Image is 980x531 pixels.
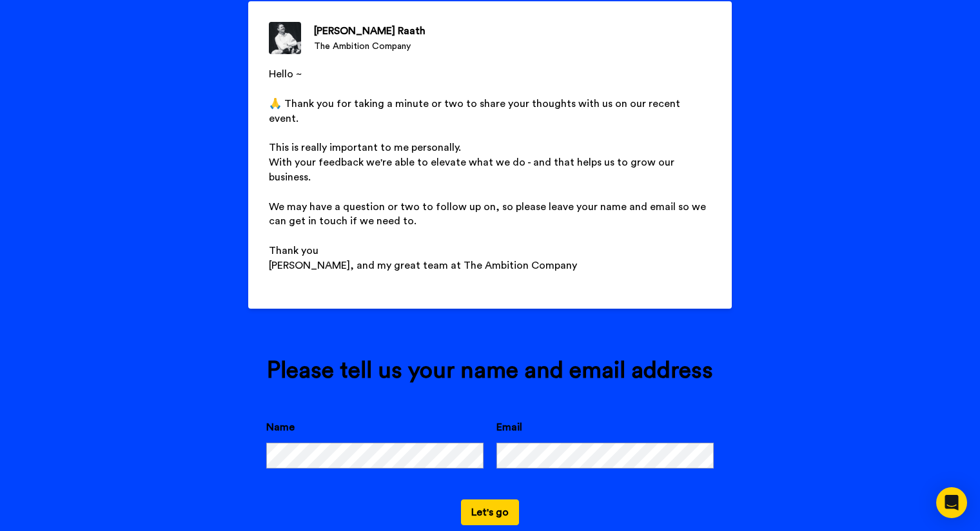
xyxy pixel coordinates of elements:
div: Open Intercom Messenger [936,487,967,518]
button: Let's go [461,499,519,525]
span: [PERSON_NAME], and my great team at The Ambition Company [269,260,577,271]
img: The Ambition Company [269,22,301,54]
label: Name [266,420,295,435]
div: [PERSON_NAME] Raath [314,23,426,39]
span: Thank you [269,246,318,256]
span: With your feedback we're able to elevate what we do - and that helps us to grow our business. [269,157,677,182]
span: 🙏 Thank you for taking a minute or two to share your thoughts with us on our recent event. [269,99,683,124]
label: Email [496,420,522,435]
span: We may have a question or two to follow up on, so please leave your name and email so we can get ... [269,202,709,227]
span: Hello ~ [269,69,302,79]
div: Please tell us your name and email address [266,358,714,383]
div: The Ambition Company [314,40,426,53]
span: This is really important to me personally. [269,142,461,153]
